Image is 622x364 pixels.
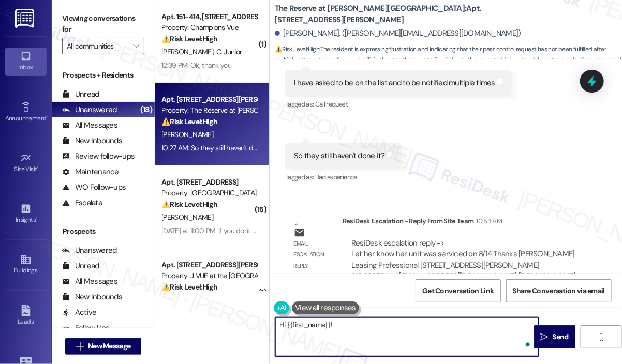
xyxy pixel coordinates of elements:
[62,120,117,131] div: All Messages
[294,238,334,271] div: Email escalation reply
[351,238,575,293] div: ResiDesk escalation reply -> Let her know her unit was serviced on 8/14 Thanks [PERSON_NAME] Leas...
[275,45,319,53] strong: ⚠️ Risk Level: High
[133,42,139,50] i: 
[343,216,587,230] div: ResiDesk Escalation - Reply From Site Team
[161,60,231,70] div: 12:39 PM: Ok, thank you
[161,213,213,222] span: [PERSON_NAME]
[275,317,539,356] textarea: To enrich screen reader interactions, please activate Accessibility in Grammarly extension settings
[161,34,217,43] strong: ⚠️ Risk Level: High
[161,22,257,33] div: Property: Champions Vue
[62,104,117,115] div: Unanswered
[161,143,273,153] div: 10:27 AM: So they still haven't done it?
[275,44,622,77] span: : The resident is expressing frustration and indicating that their pest control request has not b...
[285,170,402,185] div: Tagged as:
[474,216,502,226] div: 10:53 AM
[67,38,128,54] input: All communities
[161,117,217,126] strong: ⚠️ Risk Level: High
[52,226,155,237] div: Prospects
[76,342,84,351] i: 
[62,198,102,208] div: Escalate
[36,215,37,222] span: •
[62,151,135,162] div: Review follow-ups
[161,11,257,22] div: Apt. 151-414, [STREET_ADDRESS]
[5,251,47,279] a: Buildings
[553,331,569,342] span: Send
[534,325,575,348] button: Send
[161,105,257,116] div: Property: The Reserve at [PERSON_NAME][GEOGRAPHIC_DATA]
[161,188,257,199] div: Property: [GEOGRAPHIC_DATA]
[62,182,126,193] div: WO Follow-ups
[62,276,117,287] div: All Messages
[294,150,385,161] div: So they still haven't done it?
[5,302,47,330] a: Leads
[52,70,155,81] div: Prospects + Residents
[161,130,213,139] span: [PERSON_NAME]
[62,135,122,146] div: New Inbounds
[5,200,47,228] a: Insights •
[5,149,47,177] a: Site Visit •
[62,292,122,302] div: New Inbounds
[315,173,357,181] span: Bad experience
[506,279,612,302] button: Share Conversation via email
[541,333,549,341] i: 
[62,245,117,256] div: Unanswered
[88,341,130,352] span: New Message
[416,279,500,302] button: Get Conversation Link
[513,285,605,296] span: Share Conversation via email
[65,338,142,355] button: New Message
[62,166,119,177] div: Maintenance
[161,282,217,292] strong: ⚠️ Risk Level: High
[161,177,257,188] div: Apt. [STREET_ADDRESS]
[62,307,97,318] div: Active
[161,260,257,270] div: Apt. [STREET_ADDRESS][PERSON_NAME]
[161,47,216,56] span: [PERSON_NAME]
[597,333,605,341] i: 
[15,9,36,28] img: ResiDesk Logo
[422,285,494,296] span: Get Conversation Link
[37,164,39,171] span: •
[294,78,495,88] div: I have asked to be on the list and to be notified multiple times
[138,102,155,118] div: (18)
[216,47,242,56] span: C. Junior
[275,28,521,39] div: [PERSON_NAME]. ([PERSON_NAME][EMAIL_ADDRESS][DOMAIN_NAME])
[62,10,144,38] label: Viewing conversations for
[46,113,48,120] span: •
[275,3,482,25] b: The Reserve at [PERSON_NAME][GEOGRAPHIC_DATA]: Apt. [STREET_ADDRESS][PERSON_NAME]
[285,97,512,112] div: Tagged as:
[161,94,257,105] div: Apt. [STREET_ADDRESS][PERSON_NAME]
[315,100,348,109] span: Call request
[62,323,110,333] div: Follow Ups
[161,270,257,281] div: Property: J VUE at the [GEOGRAPHIC_DATA]
[62,89,99,100] div: Unread
[62,261,99,271] div: Unread
[161,200,217,209] strong: ⚠️ Risk Level: High
[5,48,47,75] a: Inbox
[161,226,373,235] div: [DATE] at 11:00 PM: If you don't fix it tmr, I am going to call malden police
